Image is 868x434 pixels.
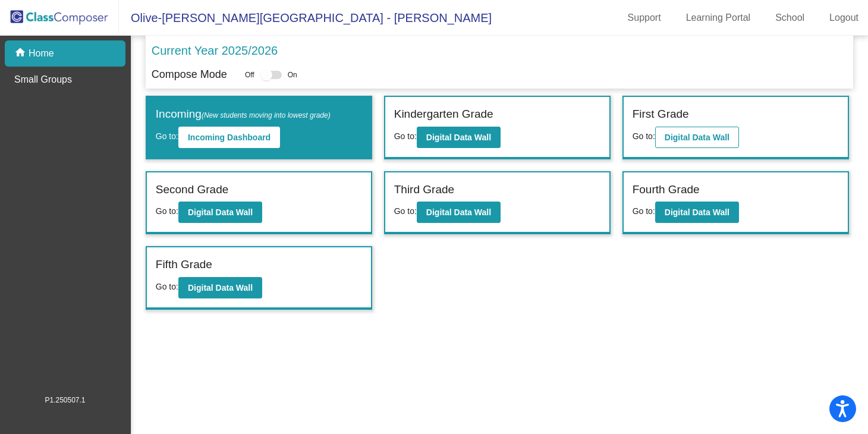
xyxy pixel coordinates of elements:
mat-icon: home [14,46,29,61]
p: Home [29,46,54,61]
label: Kindergarten Grade [394,106,493,123]
b: Digital Data Wall [426,133,491,142]
label: Second Grade [156,181,229,199]
p: Small Groups [14,73,72,87]
button: Incoming Dashboard [178,127,280,148]
p: Compose Mode [152,67,227,83]
b: Digital Data Wall [188,207,253,217]
label: Third Grade [394,181,454,199]
span: Off [245,70,254,80]
b: Digital Data Wall [665,133,729,142]
p: Current Year 2025/2026 [152,42,278,59]
span: Go to: [633,131,655,141]
button: Digital Data Wall [655,202,739,223]
a: Logout [820,8,868,27]
span: (New students moving into lowest grade) [202,111,331,119]
button: Digital Data Wall [178,277,262,298]
b: Digital Data Wall [426,207,491,217]
span: Go to: [394,131,417,141]
button: Digital Data Wall [417,202,501,223]
span: Go to: [394,206,417,216]
b: Digital Data Wall [665,207,729,217]
label: Fifth Grade [156,256,212,273]
a: School [766,8,814,27]
a: Learning Portal [677,8,760,27]
button: Digital Data Wall [417,127,501,148]
span: Olive-[PERSON_NAME][GEOGRAPHIC_DATA] - [PERSON_NAME] [119,8,492,27]
button: Digital Data Wall [655,127,739,148]
button: Digital Data Wall [178,202,262,223]
label: Incoming [156,106,331,123]
b: Incoming Dashboard [188,133,271,142]
span: Go to: [156,206,178,216]
a: Support [618,8,671,27]
span: Go to: [156,131,178,141]
b: Digital Data Wall [188,283,253,293]
span: Go to: [156,282,178,291]
label: Fourth Grade [633,181,700,199]
span: Go to: [633,206,655,216]
span: On [288,70,297,80]
label: First Grade [633,106,689,123]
